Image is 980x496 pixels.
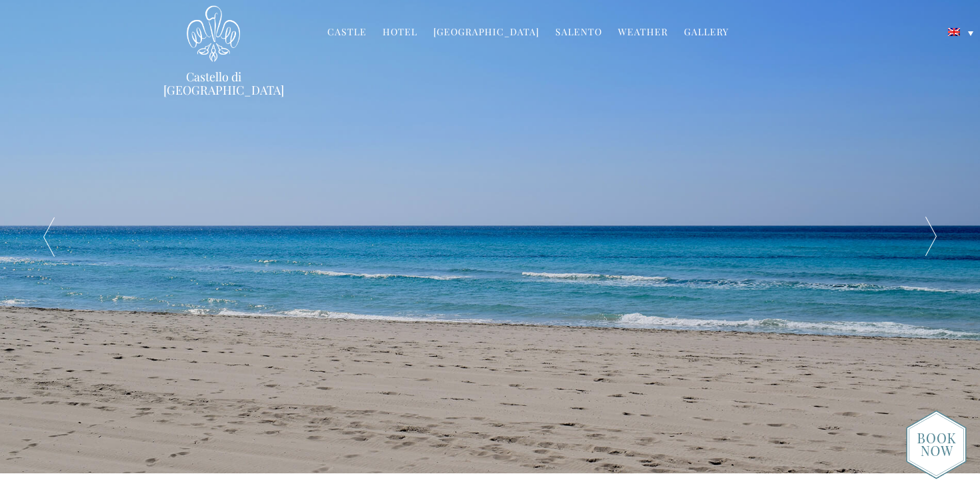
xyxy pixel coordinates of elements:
[163,70,263,97] a: Castello di [GEOGRAPHIC_DATA]
[327,25,367,41] a: Castle
[187,5,240,62] img: Castello di Ugento
[555,25,602,41] a: Salento
[383,25,417,41] a: Hotel
[433,25,539,41] a: [GEOGRAPHIC_DATA]
[618,25,668,41] a: Weather
[684,25,729,41] a: Gallery
[948,28,960,36] img: English
[906,410,967,479] img: new-booknow.png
